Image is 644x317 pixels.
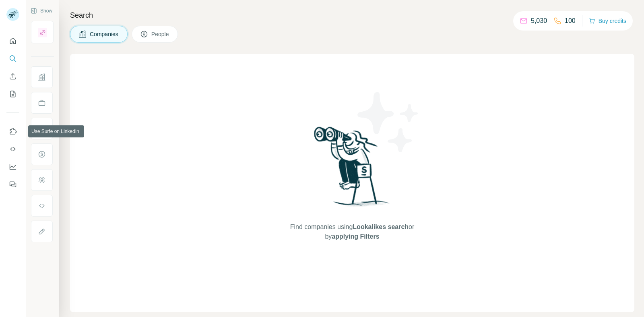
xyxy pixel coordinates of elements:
[332,233,379,240] span: applying Filters
[288,222,417,241] span: Find companies using or by
[531,16,547,26] p: 5,030
[6,34,19,48] button: Quick start
[565,16,576,26] p: 100
[352,86,425,158] img: Surfe Illustration - Stars
[310,125,394,214] img: Surfe Illustration - Woman searching with binoculars
[90,30,119,38] span: Companies
[6,51,19,66] button: Search
[25,5,58,17] button: Show
[151,30,170,38] span: People
[6,142,19,156] button: Use Surfe API
[70,10,634,21] h4: Search
[6,124,19,139] button: Use Surfe on LinkedIn
[6,177,19,192] button: Feedback
[6,87,19,101] button: My lists
[353,223,409,230] span: Lookalikes search
[589,15,626,27] button: Buy credits
[6,160,19,174] button: Dashboard
[6,69,19,84] button: Enrich CSV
